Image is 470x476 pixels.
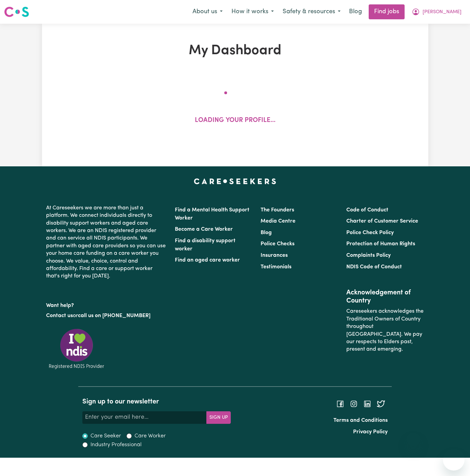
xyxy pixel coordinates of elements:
[443,449,465,471] iframe: Button to launch messaging window
[346,253,391,258] a: Complaints Policy
[175,257,240,263] a: Find an aged care worker
[333,418,388,423] a: Terms and Conditions
[346,230,394,235] a: Police Check Policy
[345,4,366,19] a: Blog
[407,5,466,19] button: My Account
[261,207,294,213] a: The Founders
[46,328,107,370] img: Registered NDIS provider
[346,264,402,270] a: NDIS Code of Conduct
[346,305,424,356] p: Careseekers acknowledges the Traditional Owners of Country throughout [GEOGRAPHIC_DATA]. We pay o...
[423,8,462,16] span: [PERSON_NAME]
[363,401,371,406] a: Follow Careseekers on LinkedIn
[261,241,294,247] a: Police Checks
[369,4,405,19] a: Find jobs
[346,207,388,213] a: Code of Conduct
[188,5,227,19] button: About us
[82,398,231,406] h2: Sign up to our newsletter
[46,309,167,322] p: or
[135,432,166,440] label: Care Worker
[227,5,278,19] button: How it works
[346,289,424,305] h2: Acknowledgement of Country
[90,432,121,440] label: Care Seeker
[346,241,415,247] a: Protection of Human Rights
[78,313,150,318] a: call us on [PHONE_NUMBER]
[206,411,231,423] button: Subscribe
[377,401,385,406] a: Follow Careseekers on Twitter
[175,227,233,232] a: Become a Care Worker
[194,179,276,184] a: Careseekers home page
[278,5,345,19] button: Safety & resources
[261,253,288,258] a: Insurances
[46,299,167,309] p: Want help?
[110,43,360,59] h1: My Dashboard
[261,264,291,270] a: Testimonials
[4,6,29,18] img: Careseekers logo
[175,238,236,252] a: Find a disability support worker
[82,411,207,423] input: Enter your email here...
[46,313,73,318] a: Contact us
[407,433,420,446] iframe: Close message
[90,441,142,449] label: Industry Professional
[175,207,249,221] a: Find a Mental Health Support Worker
[261,230,272,235] a: Blog
[46,202,167,283] p: At Careseekers we are more than just a platform. We connect individuals directly to disability su...
[195,116,275,126] p: Loading your profile...
[350,401,358,406] a: Follow Careseekers on Instagram
[346,219,418,224] a: Charter of Customer Service
[4,4,29,20] a: Careseekers logo
[336,401,344,406] a: Follow Careseekers on Facebook
[261,219,295,224] a: Media Centre
[353,429,388,435] a: Privacy Policy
